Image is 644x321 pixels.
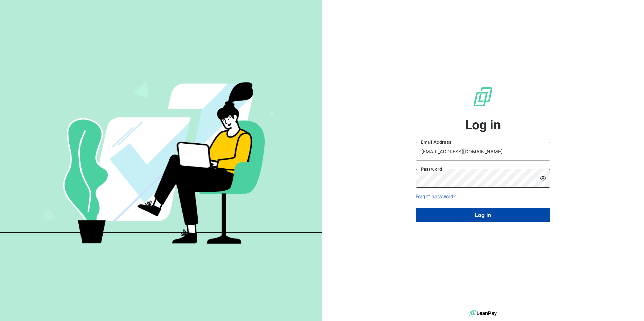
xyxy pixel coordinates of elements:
[472,86,494,108] img: LeanPay Logo
[465,116,501,134] span: Log in
[416,193,456,199] a: Forgot password?
[416,142,550,161] input: placeholder
[416,208,550,222] button: Log in
[469,308,497,318] img: logo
